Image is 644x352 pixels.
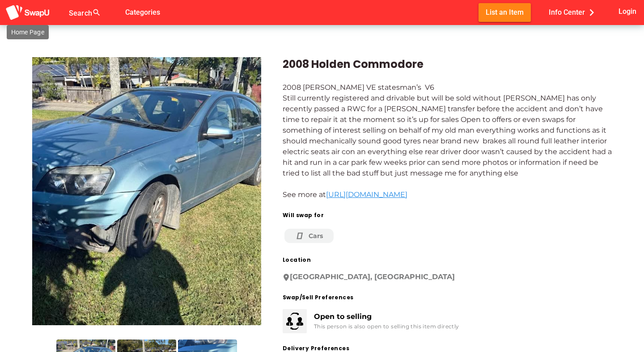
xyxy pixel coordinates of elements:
[549,5,598,20] span: Info Center
[286,313,303,330] img: svg+xml;base64,PHN2ZyB3aWR0aD0iMjkiIGhlaWdodD0iMzEiIHZpZXdCb3g9IjAgMCAyOSAzMSIgZmlsbD0ibm9uZSIgeG...
[283,57,612,71] div: 2008 Holden Commodore
[314,311,459,322] div: Open to selling
[283,272,612,282] div: [GEOGRAPHIC_DATA], [GEOGRAPHIC_DATA]
[125,5,160,20] span: Categories
[585,6,598,19] i: chevron_right
[112,7,123,18] i: false
[283,82,612,200] div: 2008 [PERSON_NAME] VE statesman’s V6 Still currently registered and drivable but will be sold wit...
[486,6,524,18] span: List an Item
[619,5,636,17] span: Login
[283,211,612,220] div: Will swap for
[479,3,531,21] button: List an Item
[5,4,50,21] img: aSD8y5uGLpzPJLYTcYcjNu3laj1c05W5KWf0Ds+Za8uybjssssuu+yyyy677LKX2n+PWMSDJ9a87AAAAABJRU5ErkJggg==
[295,231,323,241] div: Cars
[617,3,639,20] button: Login
[542,3,606,21] button: Info Center
[32,57,261,325] img: nicholas.robertson%2Bfacebook%40swapu.com.au%2F718485001101940%2F718485001101940-photo-0.jpg
[314,322,459,331] div: This person is also open to selling this item directly
[326,190,407,199] a: [URL][DOMAIN_NAME]
[283,293,612,302] div: Swap/Sell Preferences
[118,3,167,21] button: Categories
[118,8,167,16] a: Categories
[283,256,612,264] div: Location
